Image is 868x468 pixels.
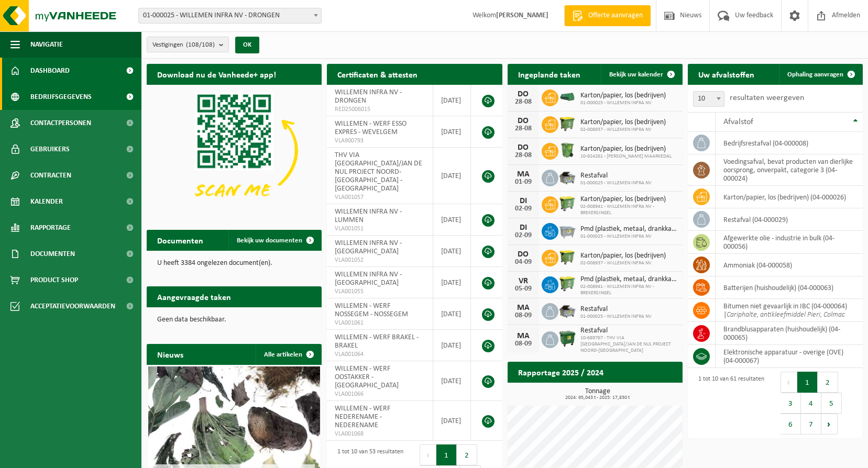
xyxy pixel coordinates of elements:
[580,260,666,266] span: 02-008937 - WILLEMEN INFRA NV
[513,277,534,285] div: VR
[580,314,652,320] span: 01-000025 - WILLEMEN INFRA NV
[727,311,845,319] i: Cariphalte, antikleefmiddel Pieri, Colmac
[558,115,576,132] img: WB-1100-HPE-GN-50
[513,117,534,125] div: DO
[513,143,534,152] div: DO
[513,224,534,232] div: DI
[513,312,534,319] div: 08-09
[433,204,471,236] td: [DATE]
[335,333,419,350] span: WILLEMEN - WERF BRAKEL - BRAKEL
[558,141,576,159] img: WB-0370-HPE-GN-50
[30,188,63,215] span: Kalender
[580,275,677,284] span: Pmd (plastiek, metaal, drankkartons) (bedrijven)
[513,388,683,400] h3: Tonnage
[821,393,842,414] button: 5
[580,195,677,204] span: Karton/papier, los (bedrijven)
[335,287,425,296] span: VLA001055
[801,393,821,414] button: 4
[716,154,863,186] td: voedingsafval, bevat producten van dierlijke oorsprong, onverpakt, categorie 3 (04-000024)
[433,148,471,204] td: [DATE]
[335,239,402,255] span: WILLEMEN INFRA NV - [GEOGRAPHIC_DATA]
[513,98,534,106] div: 28-08
[508,64,591,84] h2: Ingeplande taken
[580,118,666,127] span: Karton/papier, los (bedrijven)
[580,145,672,153] span: Karton/papier, los (bedrijven)
[335,193,425,202] span: VLA001057
[716,299,863,322] td: bitumen niet gevaarlijk in IBC (04-000064) |
[580,225,677,233] span: Pmd (plastiek, metaal, drankkartons) (bedrijven)
[513,170,534,179] div: MA
[152,37,215,53] span: Vestigingen
[433,85,471,116] td: [DATE]
[580,252,666,260] span: Karton/papier, los (bedrijven)
[30,215,71,241] span: Rapportage
[716,276,863,299] td: batterijen (huishoudelijk) (04-000063)
[335,137,425,145] span: VLA900793
[335,256,425,264] span: VLA001052
[716,322,863,345] td: brandblusapparaten (huishoudelijk) (04-000065)
[513,250,534,259] div: DO
[335,271,402,287] span: WILLEMEN INFRA NV - [GEOGRAPHIC_DATA]
[256,344,321,365] a: Alle artikelen
[723,118,753,126] span: Afvalstof
[797,372,818,393] button: 1
[787,71,843,78] span: Ophaling aanvragen
[30,293,115,319] span: Acceptatievoorwaarden
[335,88,402,105] span: WILLEMEN INFRA NV - DRONGEN
[580,127,666,133] span: 02-008937 - WILLEMEN INFRA NV
[693,91,724,107] span: 10
[147,64,287,84] h2: Download nu de Vanheede+ app!
[558,195,576,213] img: WB-0660-HPE-GN-50
[30,84,92,110] span: Bedrijfsgegevens
[688,64,765,84] h2: Uw afvalstoffen
[716,345,863,368] td: elektronische apparatuur - overige (OVE) (04-000067)
[513,340,534,348] div: 08-09
[335,350,425,359] span: VLA001064
[237,237,302,244] span: Bekijk uw documenten
[147,344,194,364] h2: Nieuws
[580,153,672,160] span: 10-924261 - [PERSON_NAME] MAARKEDAL
[30,267,78,293] span: Product Shop
[147,37,229,52] button: Vestigingen(108/108)
[157,316,311,324] p: Geen data beschikbaar.
[558,221,576,239] img: WB-2500-GAL-GY-01
[513,332,534,340] div: MA
[513,304,534,312] div: MA
[335,225,425,233] span: VLA001051
[433,401,471,441] td: [DATE]
[157,260,311,267] p: U heeft 3384 ongelezen document(en).
[335,430,425,438] span: VLA001068
[433,298,471,330] td: [DATE]
[235,37,259,53] button: OK
[433,330,471,361] td: [DATE]
[781,372,797,393] button: Previous
[801,414,821,434] button: 7
[513,90,534,98] div: DO
[513,205,534,213] div: 02-09
[716,208,863,231] td: restafval (04-000029)
[335,120,406,136] span: WILLEMEN - WERF ESSO EXPRES - WEVELGEM
[513,232,534,239] div: 02-09
[779,64,862,85] a: Ophaling aanvragen
[580,327,677,335] span: Restafval
[821,414,838,434] button: Next
[558,92,576,102] img: HK-XK-22-GN-00
[335,405,390,429] span: WILLEMEN - WERF NEDERENAME - NEDERENAME
[580,305,652,314] span: Restafval
[580,92,666,100] span: Karton/papier, los (bedrijven)
[433,116,471,148] td: [DATE]
[513,285,534,293] div: 05-09
[147,85,322,216] img: Download de VHEPlus App
[558,330,576,348] img: WB-1100-HPE-GN-04
[781,414,801,434] button: 6
[335,302,408,318] span: WILLEMEN - WERF NOSSEGEM - NOSSEGEM
[586,10,645,21] span: Offerte aanvragen
[605,382,682,403] a: Bekijk rapportage
[139,8,321,23] span: 01-000025 - WILLEMEN INFRA NV - DRONGEN
[335,390,425,398] span: VLA001066
[693,371,764,436] div: 1 tot 10 van 61 resultaten
[138,8,322,24] span: 01-000025 - WILLEMEN INFRA NV - DRONGEN
[513,395,683,400] span: 2024: 95,043 t - 2025: 17,830 t
[558,302,576,319] img: WB-5000-GAL-GY-01
[580,100,666,106] span: 01-000025 - WILLEMEN INFRA NV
